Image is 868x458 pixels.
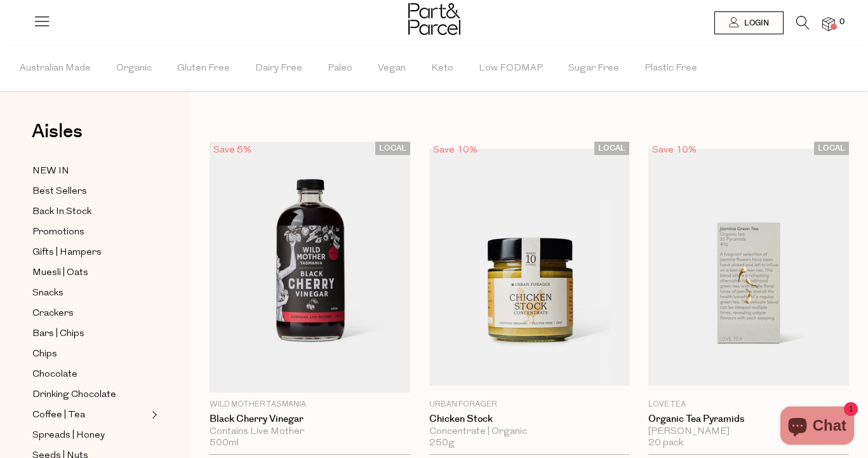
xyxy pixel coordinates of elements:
img: Organic Tea Pyramids [648,149,849,386]
a: Login [714,11,784,34]
a: NEW IN [32,163,148,179]
a: Gifts | Hampers [32,245,148,260]
span: Organic [116,46,152,91]
span: Promotions [32,225,84,240]
span: 20 pack [648,438,683,449]
a: Spreads | Honey [32,428,148,443]
span: Bars | Chips [32,327,84,342]
a: Drinking Chocolate [32,387,148,403]
span: Aisles [32,118,83,145]
img: Part&Parcel [408,3,460,35]
span: Australian Made [20,46,91,91]
div: Save 5% [210,142,255,159]
a: Chips [32,346,148,362]
span: 250g [429,438,455,449]
p: Wild Mother Tasmania [210,399,410,410]
span: Chocolate [32,367,77,382]
a: Crackers [32,306,148,321]
inbox-online-store-chat: Shopify online store chat [777,407,858,448]
div: Save 10% [429,142,481,159]
span: Snacks [32,286,63,301]
span: LOCAL [814,142,849,155]
a: Chocolate [32,367,148,382]
a: Coffee | Tea [32,407,148,423]
span: Drinking Chocolate [32,387,116,403]
a: Back In Stock [32,204,148,220]
span: Back In Stock [32,205,91,220]
p: Urban Forager [429,399,630,410]
span: Vegan [378,46,406,91]
div: [PERSON_NAME] [648,426,849,438]
span: Coffee | Tea [32,408,85,423]
span: Muesli | Oats [32,266,88,281]
a: Bars | Chips [32,326,148,342]
span: 0 [836,17,848,28]
span: Spreads | Honey [32,428,105,443]
a: Promotions [32,224,148,240]
a: 0 [822,17,835,30]
span: Crackers [32,306,74,321]
span: Sugar Free [568,46,619,91]
span: Paleo [328,46,352,91]
span: Chips [32,347,57,362]
p: Love Tea [648,399,849,410]
a: Aisles [32,122,83,154]
span: Keto [431,46,453,91]
a: Muesli | Oats [32,265,148,281]
div: Contains Live Mother [210,426,410,438]
a: Chicken Stock [429,414,630,425]
span: 500ml [210,438,239,449]
span: Best Sellers [32,184,87,199]
span: Plastic Free [644,46,697,91]
span: Gluten Free [177,46,230,91]
img: Black Cherry Vinegar [210,142,410,393]
span: Dairy Free [255,46,302,91]
div: Save 10% [648,142,700,159]
span: Gifts | Hampers [32,245,102,260]
button: Expand/Collapse Coffee | Tea [149,407,157,422]
a: Snacks [32,285,148,301]
span: Low FODMAP [479,46,543,91]
span: LOCAL [594,142,629,155]
span: LOCAL [375,142,410,155]
span: Login [741,18,769,29]
a: Best Sellers [32,184,148,199]
a: Organic Tea Pyramids [648,414,849,425]
a: Black Cherry Vinegar [210,414,410,425]
span: NEW IN [32,164,69,179]
div: Concentrate | Organic [429,426,630,438]
img: Chicken Stock [429,149,630,386]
